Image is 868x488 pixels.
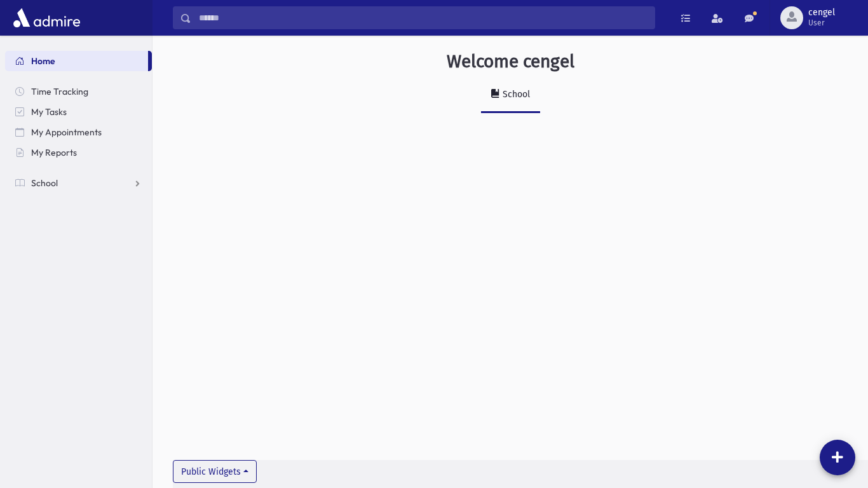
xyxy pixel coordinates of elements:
span: User [808,18,835,28]
a: My Reports [5,142,152,163]
a: My Tasks [5,102,152,122]
img: AdmirePro [10,5,83,30]
span: My Tasks [31,106,67,118]
a: Home [5,51,148,71]
button: Public Widgets [173,460,257,483]
span: My Appointments [31,126,102,138]
span: Time Tracking [31,86,88,97]
span: My Reports [31,147,77,158]
a: My Appointments [5,122,152,142]
span: cengel [808,8,835,18]
span: Home [31,55,55,67]
input: Search [191,6,654,29]
a: Time Tracking [5,81,152,102]
span: School [31,177,58,189]
h3: Welcome cengel [447,51,574,72]
div: School [500,89,530,100]
a: School [481,78,540,113]
a: School [5,173,152,193]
